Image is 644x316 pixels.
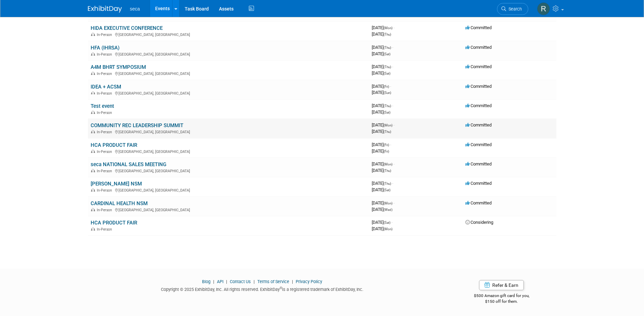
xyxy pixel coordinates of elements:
[91,181,142,187] a: [PERSON_NAME] NSM
[384,91,391,95] span: (Sun)
[384,162,392,166] span: (Mon)
[91,51,366,57] div: [GEOGRAPHIC_DATA], [GEOGRAPHIC_DATA]
[372,187,390,192] span: [DATE]
[230,279,251,284] a: Contact Us
[372,142,391,147] span: [DATE]
[91,32,366,37] div: [GEOGRAPHIC_DATA], [GEOGRAPHIC_DATA]
[465,103,492,108] span: Committed
[384,221,390,224] span: (Sat)
[91,45,119,51] a: HFA (IHRSA)
[372,71,390,76] span: [DATE]
[384,33,391,36] span: (Thu)
[372,220,392,225] span: [DATE]
[465,142,492,147] span: Committed
[91,220,137,226] a: HCA PRODUCT FAIR
[390,142,391,147] span: -
[465,122,492,127] span: Committed
[479,280,524,290] a: Refer & Earn
[211,279,216,284] span: |
[91,149,366,154] div: [GEOGRAPHIC_DATA], [GEOGRAPHIC_DATA]
[372,25,394,30] span: [DATE]
[372,32,391,37] span: [DATE]
[91,64,146,70] a: A4M BHRT SYMPOSIUM
[372,51,390,56] span: [DATE]
[97,188,114,193] span: In-Person
[91,122,183,129] a: COMMUNITY REC LEADERSHIP SUMMIT
[372,84,391,89] span: [DATE]
[372,161,394,166] span: [DATE]
[506,6,522,12] span: Search
[391,220,392,225] span: -
[372,168,391,173] span: [DATE]
[88,285,437,293] div: Copyright © 2025 ExhibitDay, Inc. All rights reserved. ExhibitDay is a registered trademark of Ex...
[88,6,122,13] img: ExhibitDay
[393,200,394,205] span: -
[372,226,392,231] span: [DATE]
[91,208,95,211] img: In-Person Event
[372,103,393,108] span: [DATE]
[217,279,223,284] a: API
[465,25,492,30] span: Committed
[296,279,322,284] a: Privacy Policy
[384,72,390,75] span: (Sat)
[372,122,394,127] span: [DATE]
[372,207,392,212] span: [DATE]
[290,279,295,284] span: |
[91,130,95,133] img: In-Person Event
[91,142,137,148] a: HCA PRODUCT FAIR
[465,64,492,69] span: Committed
[384,85,389,88] span: (Fri)
[91,227,95,231] img: In-Person Event
[384,182,391,185] span: (Thu)
[91,188,95,192] img: In-Person Event
[97,169,114,173] span: In-Person
[97,227,114,232] span: In-Person
[384,65,391,69] span: (Thu)
[384,46,391,50] span: (Thu)
[257,279,289,284] a: Terms of Service
[91,187,366,193] div: [GEOGRAPHIC_DATA], [GEOGRAPHIC_DATA]
[91,111,95,114] img: In-Person Event
[91,33,95,36] img: In-Person Event
[384,111,390,114] span: (Sat)
[392,64,393,69] span: -
[384,26,392,30] span: (Mon)
[91,161,166,167] a: seca NATIONAL SALES MEETING
[447,289,556,304] div: $500 Amazon gift card for you,
[97,111,114,115] span: In-Person
[497,3,528,15] a: Search
[91,168,366,173] div: [GEOGRAPHIC_DATA], [GEOGRAPHIC_DATA]
[384,227,392,231] span: (Mon)
[97,130,114,134] span: In-Person
[372,110,390,115] span: [DATE]
[384,150,389,153] span: (Fri)
[392,181,393,186] span: -
[224,279,229,284] span: |
[384,143,389,147] span: (Fri)
[537,2,550,15] img: Rachel Jordan
[91,91,95,95] img: In-Person Event
[91,129,366,134] div: [GEOGRAPHIC_DATA], [GEOGRAPHIC_DATA]
[97,208,114,212] span: In-Person
[465,84,492,89] span: Committed
[393,25,394,30] span: -
[97,52,114,57] span: In-Person
[91,84,121,90] a: IDEA + ACSM
[372,181,393,186] span: [DATE]
[202,279,210,284] a: Blog
[91,52,95,56] img: In-Person Event
[465,161,492,166] span: Committed
[465,45,492,50] span: Committed
[91,200,148,206] a: CARDINAL HEALTH NSM
[384,123,392,127] span: (Mon)
[392,45,393,50] span: -
[384,188,390,192] span: (Sat)
[465,220,493,225] span: Considering
[252,279,256,284] span: |
[91,71,366,76] div: [GEOGRAPHIC_DATA], [GEOGRAPHIC_DATA]
[130,6,140,12] span: seca
[465,200,492,205] span: Committed
[392,103,393,108] span: -
[372,64,393,69] span: [DATE]
[97,72,114,76] span: In-Person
